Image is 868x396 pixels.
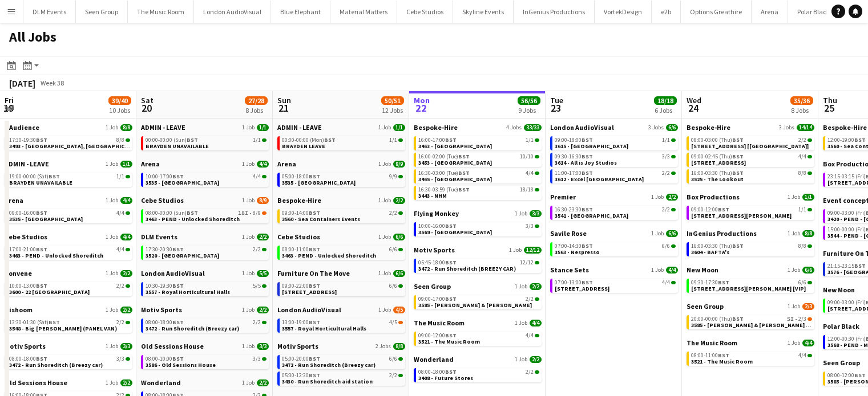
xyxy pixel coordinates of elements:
[854,262,866,270] span: BST
[691,207,729,213] span: 09:00-12:00
[418,223,457,229] span: 10:00-16:00
[120,161,132,168] span: 1/1
[691,242,812,255] a: 16:00-03:30 (Thu)BST8/83604 - BAFTA's
[141,160,269,168] a: Arena1 Job4/4
[788,230,800,237] span: 1 Job
[779,124,794,131] span: 3 Jobs
[555,170,593,176] span: 11:00-17:00
[141,123,269,160] div: ADMIN - LEAVE1 Job1/100:00-00:00 (Sun)BST1/1BRAYDEN UNAVAILABLE
[146,210,267,216] div: •
[141,232,177,241] span: DLM Events
[36,136,47,144] span: BST
[691,137,744,143] span: 08:00-03:00 (Thu)
[687,193,814,229] div: Box Productions1 Job1/109:00-12:00BST1/1[STREET_ADDRESS][PERSON_NAME]
[116,247,124,252] span: 4/4
[651,230,664,237] span: 1 Job
[5,123,132,132] a: 1 Audience1 Job8/8
[49,173,60,180] span: BST
[257,161,269,168] span: 4/4
[666,124,678,131] span: 6/6
[687,266,814,274] a: New Moon1 Job6/6
[802,194,814,201] span: 1/1
[418,265,516,272] span: 3472 - Run Shoreditch (BREEZY CAR)
[194,1,271,23] button: London AudioVisual
[414,123,542,132] a: Bespoke-Hire4 Jobs33/33
[458,153,470,160] span: BST
[453,1,514,23] button: Skyline Events
[555,248,600,256] span: 3563 - Nespresso
[418,169,539,182] a: 16:30-03:00 (Tue)BST4/43455 - [GEOGRAPHIC_DATA]
[555,137,593,143] span: 09:00-18:00
[9,252,103,259] span: 3463 - PEND - Unlocked Shoreditch
[418,175,492,183] span: 3455 - Kensington Palace
[128,1,194,23] button: The Music Room
[378,234,391,240] span: 1 Job
[277,160,296,168] span: Arena
[238,210,248,216] span: 18I
[141,232,269,269] div: DLM Events1 Job2/217:30-20:30BST2/23520 - [GEOGRAPHIC_DATA]
[666,267,678,273] span: 4/4
[550,193,576,201] span: Premier
[9,174,60,179] span: 19:00-00:00 (Sat)
[242,124,255,131] span: 1 Job
[146,179,219,186] span: 3535 - Shoreditch Park
[282,174,320,179] span: 05:00-18:00
[418,137,457,143] span: 16:00-17:00
[271,1,330,23] button: Blue Elephant
[282,247,320,252] span: 08:00-11:00
[802,230,814,237] span: 8/8
[445,136,457,144] span: BST
[418,222,539,235] a: 10:00-16:00BST3/33569 - [GEOGRAPHIC_DATA]
[277,269,405,277] a: Furniture On The Move1 Job6/6
[662,137,670,143] span: 1/1
[253,174,261,179] span: 4/4
[691,153,812,166] a: 09:00-02:45 (Thu)BST4/4[STREET_ADDRESS]
[324,136,336,144] span: BST
[651,194,664,201] span: 1 Job
[393,161,405,168] span: 9/9
[687,193,814,201] a: Box Productions1 Job1/1
[277,160,405,196] div: Arena1 Job9/905:00-18:00BST9/93535 - [GEOGRAPHIC_DATA]
[788,267,800,273] span: 1 Job
[691,142,809,150] span: 3606 - 2 Temple Place [Luton]
[389,137,397,143] span: 1/1
[595,1,652,23] button: VortekDesign
[253,210,261,216] span: 8/9
[681,1,752,23] button: Options Greathire
[5,160,49,168] span: ADMIN - LEAVE
[414,209,542,246] div: Flying Monkey1 Job3/310:00-16:00BST3/33569 - [GEOGRAPHIC_DATA]
[282,252,376,259] span: 3463 - PEND - Unlocked Shoreditch
[393,197,405,204] span: 2/2
[652,1,681,23] button: e2b
[445,222,457,230] span: BST
[9,215,83,223] span: 3535 - Shoreditch Park
[309,173,320,180] span: BST
[514,1,595,23] button: InGenius Productions
[418,186,539,199] a: 16:30-03:59 (Tue)BST18/183443 - NHM
[378,161,391,168] span: 1 Job
[36,246,47,253] span: BST
[141,196,269,205] a: Cebe Studios1 Job8/9
[691,159,746,166] span: 3611 - Two Temple Place
[277,269,350,277] span: Furniture On The Move
[827,137,866,143] span: 12:00-19:00
[282,142,325,150] span: BRAYDEN LEAVE
[242,234,255,240] span: 1 Job
[146,142,209,150] span: BRAYDEN UNAVAILABLE
[282,209,403,222] a: 09:00-14:00BST2/23560 - Sea Containers Events
[691,243,744,249] span: 16:00-03:30 (Thu)
[36,209,47,217] span: BST
[418,170,470,176] span: 16:30-03:00 (Tue)
[9,210,47,216] span: 09:00-16:00
[582,169,593,177] span: BST
[732,242,744,250] span: BST
[277,232,405,269] div: Cebe Studios1 Job6/608:00-11:00BST6/63463 - PEND - Unlocked Shoreditch
[418,192,447,199] span: 3443 - NHM
[718,206,729,213] span: BST
[146,246,267,259] a: 17:30-20:30BST2/23520 - [GEOGRAPHIC_DATA]
[5,232,47,241] span: Cebe Studios
[277,160,405,168] a: Arena1 Job9/9
[691,154,744,160] span: 09:00-02:45 (Thu)
[5,232,132,241] a: Cebe Studios1 Job4/4
[550,193,678,201] a: Premier1 Job2/2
